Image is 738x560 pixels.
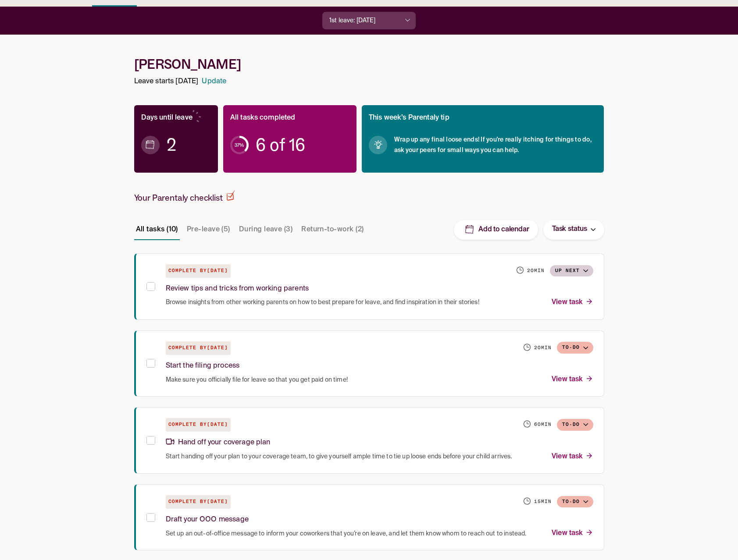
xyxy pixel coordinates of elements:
[166,418,231,432] h6: Complete by [DATE]
[557,496,593,508] button: To-do
[550,265,593,277] button: Up next
[478,225,529,234] p: Add to calendar
[166,283,309,295] p: Review tips and tricks from working parents
[166,341,231,355] h6: Complete by [DATE]
[134,76,199,88] p: Leave starts [DATE]
[237,219,294,240] button: During leave (3)
[166,297,479,308] p: Browse insights from other working parents on how to best prepare for leave, and find inspiration...
[557,342,593,354] button: To-do
[134,190,235,203] h2: Your Parentaly checklist
[167,141,176,149] span: 2
[322,12,416,29] button: 1st leave: [DATE]
[534,421,552,428] h6: 60 min
[552,297,593,308] p: View task
[369,112,449,124] p: This week’s Parentaly tip
[454,220,538,240] button: Add to calendar
[552,374,593,386] p: View task
[166,495,231,509] h6: Complete by [DATE]
[299,219,365,240] button: Return-to-work (2)
[202,76,226,88] a: Update
[552,223,587,235] p: Task status
[230,112,296,124] p: All tasks completed
[534,344,552,351] h6: 20 min
[552,528,593,539] p: View task
[141,112,193,124] p: Days until leave
[534,498,552,505] h6: 15 min
[166,376,348,384] span: Make sure you officially file for leave so that you get paid on time!
[134,56,604,72] h1: [PERSON_NAME]
[134,219,180,240] button: All tasks (10)
[543,220,604,240] button: Task status
[394,135,597,156] span: Wrap up any final loose ends! If you're really itching for things to do, ask your peers for small...
[185,219,232,240] button: Pre-leave (5)
[527,267,545,274] h6: 20 min
[552,451,593,463] p: View task
[256,141,305,149] span: 6 of 16
[166,360,240,372] p: Start the filing process
[166,514,249,526] p: Draft your OOO message
[166,264,231,278] h6: Complete by [DATE]
[134,219,367,240] div: Task stage tabs
[557,419,593,431] button: To-do
[166,452,512,461] span: Start handing off your plan to your coverage team, to give yourself ample time to tie up loose en...
[166,437,271,449] p: Hand off your coverage plan
[329,16,376,25] p: 1st leave: [DATE]
[166,529,527,538] span: Set up an out-of-office message to inform your coworkers that you’re on leave, and let them know ...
